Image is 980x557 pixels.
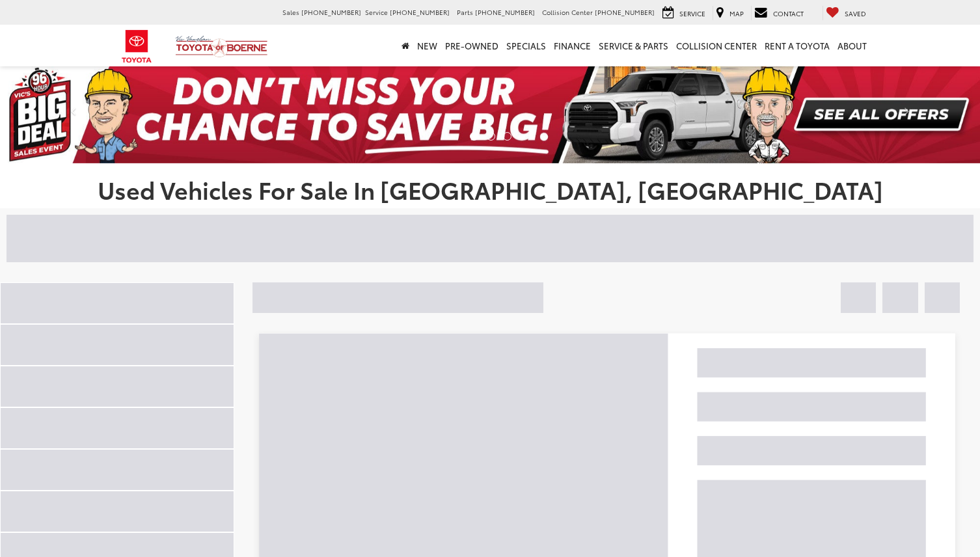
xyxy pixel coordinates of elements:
img: Toyota [113,25,161,68]
span: [PHONE_NUMBER] [301,7,361,17]
img: Vic Vaughan Toyota of Boerne [175,35,268,58]
span: [PHONE_NUMBER] [475,7,535,17]
a: Service [659,6,709,20]
span: Parts [457,7,473,17]
span: Map [729,8,744,18]
a: Rent a Toyota [761,25,834,66]
span: [PHONE_NUMBER] [595,7,655,17]
a: My Saved Vehicles [823,6,869,20]
span: Saved [845,8,866,18]
span: Sales [282,7,299,17]
a: Service & Parts: Opens in a new tab [595,25,672,66]
a: Contact [751,6,807,20]
span: [PHONE_NUMBER] [390,7,450,17]
a: New [413,25,441,66]
a: Collision Center [672,25,761,66]
a: Specials [502,25,550,66]
a: Finance [550,25,595,66]
a: Home [398,25,413,66]
a: About [834,25,871,66]
span: Contact [773,8,804,18]
a: Pre-Owned [441,25,502,66]
span: Collision Center [542,7,593,17]
span: Service [679,8,705,18]
span: Service [365,7,388,17]
a: Map [713,6,747,20]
